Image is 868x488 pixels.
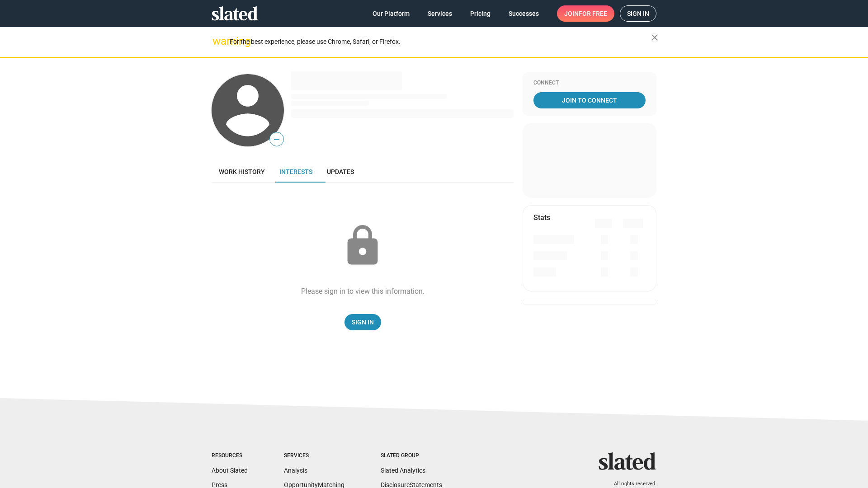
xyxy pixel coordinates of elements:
[533,92,646,108] a: Join To Connect
[352,314,374,330] span: Sign In
[344,314,381,330] a: Sign In
[381,452,442,460] div: Slated Group
[535,92,644,108] span: Join To Connect
[284,467,307,474] a: Analysis
[272,161,320,183] a: Interests
[463,5,498,22] a: Pricing
[381,467,425,474] a: Slated Analytics
[470,5,491,22] span: Pricing
[212,452,248,460] div: Resources
[212,36,223,47] mat-icon: warning
[230,36,651,48] div: For the best experience, please use Chrome, Safari, or Firefox.
[420,5,459,22] a: Services
[649,32,660,43] mat-icon: close
[501,5,546,22] a: Successes
[212,161,272,183] a: Work history
[579,5,607,22] span: for free
[327,168,354,175] span: Updates
[373,5,410,22] span: Our Platform
[365,5,417,22] a: Our Platform
[270,134,283,145] span: —
[620,5,656,22] a: Sign in
[509,5,539,22] span: Successes
[533,213,550,222] mat-card-title: Stats
[284,452,344,460] div: Services
[279,168,312,175] span: Interests
[564,5,607,22] span: Join
[219,168,265,175] span: Work history
[212,467,248,474] a: About Slated
[557,5,614,22] a: Joinfor free
[301,286,425,296] div: Please sign in to view this information.
[320,161,361,183] a: Updates
[627,6,649,21] span: Sign in
[428,5,452,22] span: Services
[533,80,646,87] div: Connect
[340,223,385,268] mat-icon: lock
